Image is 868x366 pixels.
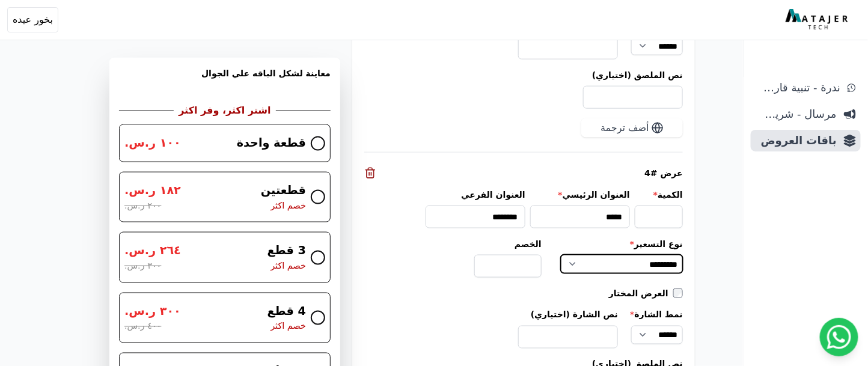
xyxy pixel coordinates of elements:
[364,69,683,81] label: نص الملصق (اختياري)
[124,320,161,334] span: ٤٠٠ ر.س.
[124,303,181,320] span: ٣٠٠ ر.س.
[270,320,306,334] span: خصم اكثر
[124,260,161,273] span: ٣٠٠ ر.س.
[270,260,306,273] span: خصم اكثر
[267,242,306,260] span: 3 قطع
[756,79,840,96] span: ندرة - تنبية قارب علي النفاذ
[756,132,837,149] span: باقات العروض
[7,7,58,32] button: بخور عيده
[530,189,630,201] label: العنوان الرئيسي
[267,303,306,320] span: 4 قطع
[756,106,837,123] span: مرسال - شريط دعاية
[601,121,649,135] span: أضف ترجمة
[124,200,161,213] span: ٢٠٠ ر.س.
[426,189,525,201] label: العنوان الفرعي
[786,9,851,31] img: MatajerTech Logo
[630,309,683,321] label: نمط الشارة
[474,238,542,250] label: الخصم
[270,200,306,213] span: خصم اكثر
[561,238,683,250] label: نوع التسعير
[124,182,181,200] span: ١٨٢ ر.س.
[119,67,331,94] h3: معاينة لشكل الباقه علي الجوال
[581,118,683,138] button: أضف ترجمة
[635,189,683,201] label: الكمية
[609,287,673,299] label: العرض المختار
[179,103,270,118] h2: اشتر اكثر، وفر اكثر
[124,135,181,152] span: ١٠٠ ر.س.
[364,167,683,179] div: عرض #4
[13,13,53,27] span: بخور عيده
[124,242,181,260] span: ٢٦٤ ر.س.
[237,135,306,152] span: قطعة واحدة
[261,182,306,200] span: قطعتين
[518,309,618,321] label: نص الشارة (اختياري)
